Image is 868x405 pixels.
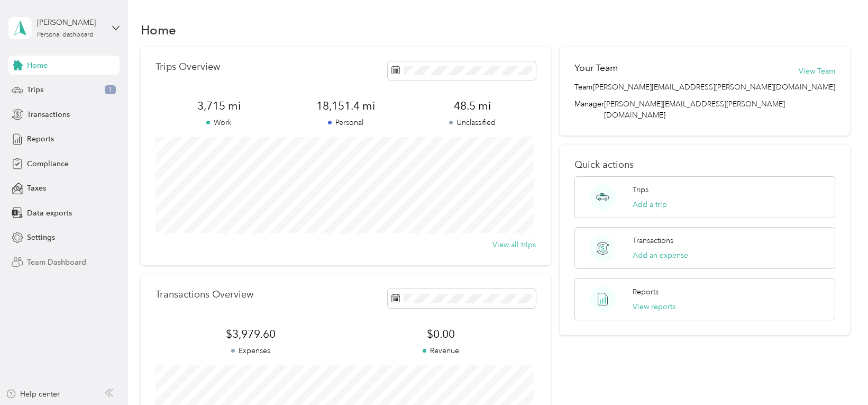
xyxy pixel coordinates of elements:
button: View all trips [492,239,536,250]
div: [PERSON_NAME] [37,17,103,28]
button: Add a trip [633,199,667,210]
p: Trips Overview [156,61,220,73]
span: Team Dashboard [27,257,86,268]
button: Add an expense [633,250,688,261]
span: 18,151.4 mi [282,98,409,113]
button: Help center [6,389,60,400]
p: Work [156,117,282,128]
span: Reports [27,133,54,145]
p: Trips [633,184,648,195]
span: [PERSON_NAME][EMAIL_ADDRESS][PERSON_NAME][DOMAIN_NAME] [593,82,835,93]
span: $3,979.60 [156,327,345,341]
span: 1 [105,85,116,95]
button: View reports [633,301,675,312]
iframe: Everlance-gr Chat Button Frame [809,346,868,405]
p: Personal [282,117,409,128]
p: Transactions Overview [156,289,253,300]
span: 3,715 mi [156,98,282,113]
p: Transactions [633,235,673,246]
span: Team [574,82,592,93]
div: Personal dashboard [37,32,94,38]
span: [PERSON_NAME][EMAIL_ADDRESS][PERSON_NAME][DOMAIN_NAME] [604,100,785,120]
p: Revenue [345,345,535,356]
p: Expenses [156,345,345,356]
span: Home [27,60,48,71]
span: Data exports [27,208,72,219]
span: Manager [574,98,604,121]
span: Transactions [27,109,70,120]
span: Compliance [27,158,69,169]
button: View Team [799,66,835,77]
h2: Your Team [574,61,618,75]
h1: Home [141,24,176,35]
p: Reports [633,286,659,298]
span: Settings [27,232,55,243]
span: 48.5 mi [409,98,536,113]
span: Taxes [27,183,46,194]
p: Unclassified [409,117,536,128]
span: $0.00 [345,327,535,341]
p: Quick actions [574,159,835,170]
span: Trips [27,84,43,95]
